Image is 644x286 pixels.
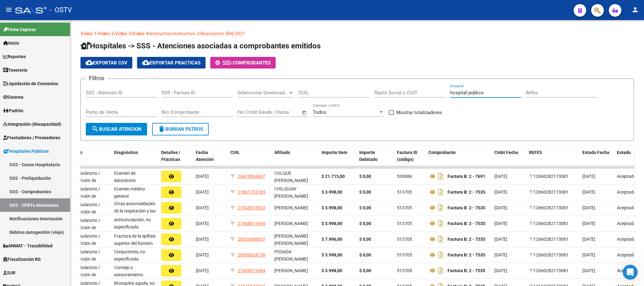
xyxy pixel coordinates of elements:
span: [PERSON_NAME] [274,221,308,226]
strong: Factura B: 2 - 7535 [448,190,485,195]
datatable-header-cell: Factura ID (código) [394,146,426,167]
span: Mostrar totalizadores [396,109,442,116]
strong: $ 0,00 [359,268,371,273]
input: Fecha inicio [237,109,263,115]
span: Reportes [3,53,26,60]
span: 20506024138 [238,252,265,257]
span: Aceptada_os [617,252,642,257]
span: [DATE] [196,252,209,257]
span: 20412964447 [238,174,265,179]
datatable-header-cell: Importe Debitado [357,146,394,167]
span: Asistencia para la anticoncepción, no especificada [114,210,151,229]
i: Descargar documento [437,266,445,276]
strong: Factura B: 2 - 7535 [448,205,485,210]
span: Exportar Practicas [142,60,201,66]
datatable-header-cell: Fecha Atención [193,146,228,167]
span: [DATE] [582,237,595,242]
span: Hospitales Públicos [3,148,49,155]
span: Importe Debitado [359,150,377,162]
p: - - - - - - [80,30,634,37]
span: 27468011684 [238,268,265,273]
span: Seleccionar Gerenciador [237,90,288,96]
mat-icon: search [91,125,99,133]
span: - [215,60,233,66]
datatable-header-cell: Importe Item [319,146,357,167]
span: COLQUE [PERSON_NAME] [274,171,308,183]
span: [DATE] [582,174,595,179]
input: Fecha fin [268,109,299,115]
mat-icon: cloud_download [142,59,150,66]
span: Comprobante [428,150,456,155]
strong: $ 0,00 [359,221,371,226]
span: [DATE] [494,237,507,242]
div: 12660282173081 [529,236,577,243]
a: Resolución 584/2021 [201,31,245,36]
span: ANMAT - Trazabilidad [3,242,52,249]
span: 513705 [397,190,412,195]
i: Descargar documento [437,218,445,228]
span: 513705 [397,205,412,210]
span: [PERSON_NAME] [274,268,308,273]
span: [DATE] [196,205,209,210]
datatable-header-cell: Afiliado [272,146,319,167]
span: 513705 [397,237,412,242]
span: Borrar Filtros [158,126,203,132]
span: Ambulatorio / Atención de Guardia [73,186,100,206]
span: Firma Express [3,26,36,33]
span: CUIL [230,150,240,155]
span: Ambulatorio / Atención de Guardia [73,171,100,190]
span: [DATE] [582,252,595,257]
span: [DATE] [196,190,209,195]
datatable-header-cell: REFES [526,146,580,167]
span: Inicio [3,40,19,47]
span: [DATE] [196,268,209,273]
datatable-header-cell: Estado Fecha [580,146,614,167]
datatable-header-cell: Diagnóstico [112,146,159,167]
span: 513705 [397,268,412,273]
mat-icon: cloud_download [85,59,93,66]
span: CHILIGUAY [PERSON_NAME] DEL MI [274,186,308,206]
span: Aceptada_os [617,237,642,242]
span: [DATE] [494,190,507,195]
strong: Factura B: 2 - 7535 [448,221,485,226]
span: Buscar Atencion [91,126,141,132]
iframe: Intercom live chat [623,265,638,280]
span: Factura ID (código) [397,150,417,162]
span: [DATE] [582,268,595,273]
span: [DATE] [582,190,595,195]
mat-icon: person [631,6,639,14]
span: Exportar CSV [85,60,127,66]
datatable-header-cell: Comprobante [426,146,492,167]
span: Detalles / Prácticas [161,150,180,162]
span: [DATE] [196,221,209,226]
datatable-header-cell: CUIL [228,146,272,167]
datatable-header-cell: Detalles / Prácticas [159,146,193,167]
span: Estado [617,150,631,155]
span: [DATE] [494,252,507,257]
span: Prestadores / Proveedores [3,134,60,141]
span: POSADA [PERSON_NAME] [274,249,308,261]
strong: $ 3.998,00 [322,252,342,257]
span: 20520688537 [238,237,265,242]
button: Open calendar [301,109,308,116]
strong: Factura B: 2 - 7535 [448,252,485,257]
strong: $ 0,00 [359,174,371,179]
span: Examen de laboratorio [114,171,136,183]
span: Importe Item [322,150,347,155]
span: Fecha Atención [196,150,214,162]
span: Aceptada_os [617,205,642,210]
span: 27461733765 [238,190,265,195]
mat-icon: delete [158,125,165,133]
i: Descargar documento [437,171,445,181]
span: Integración (discapacidad) [3,121,61,128]
a: Instructivo 2 [173,31,199,36]
span: REFES [529,150,542,155]
strong: $ 0,00 [359,252,371,257]
span: [DATE] [582,221,595,226]
span: Otras anormalidades de la respiración y las no especificadas [114,201,156,221]
strong: $ 3.998,00 [322,268,342,273]
span: COMPROBANTES [233,60,271,66]
i: Descargar documento [437,250,445,260]
div: 12660282173081 [529,204,577,212]
button: -COMPROBANTES [210,57,276,69]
